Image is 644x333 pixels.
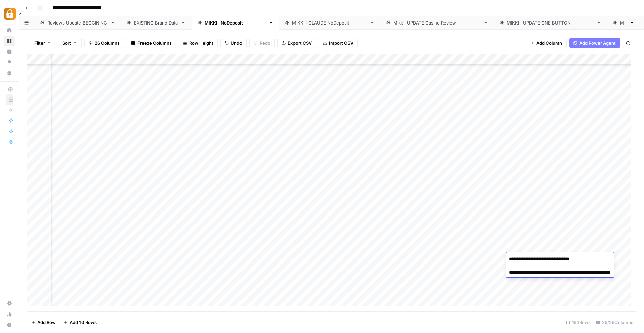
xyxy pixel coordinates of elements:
a: Settings [4,298,15,309]
span: 26 Columns [95,40,120,46]
div: [PERSON_NAME] : [PERSON_NAME] [292,19,367,26]
button: Freeze Columns [127,38,176,48]
a: [PERSON_NAME]: UPDATE Casino Review [380,16,494,30]
button: Add 10 Rows [60,317,101,328]
a: Reviews Update BEGGINING [34,16,121,30]
a: Insights [4,46,15,57]
button: Filter [30,38,55,48]
button: Add Column [526,38,567,48]
div: EXISTING Brand Data [134,19,178,26]
span: Import CSV [329,40,353,46]
div: [PERSON_NAME]: UPDATE Casino Review [393,19,481,26]
span: Sort [62,40,71,46]
button: 26 Columns [84,38,124,48]
button: Export CSV [277,38,316,48]
span: Add Column [536,40,562,46]
a: [PERSON_NAME] : UPDATE ONE BUTTON [494,16,607,30]
span: Row Height [189,40,213,46]
button: Add Row [27,317,60,328]
button: Help + Support [4,320,15,330]
div: [PERSON_NAME] : NoDeposit [205,19,266,26]
span: Freeze Columns [137,40,172,46]
a: [PERSON_NAME] : [PERSON_NAME] [279,16,380,30]
button: Add Power Agent [569,38,620,48]
button: Redo [249,38,275,48]
button: Workspace: Adzz [4,5,15,22]
div: 26/26 Columns [593,317,636,328]
button: Row Height [179,38,218,48]
img: Adzz Logo [4,8,16,20]
span: Add Power Agent [579,40,616,46]
button: Import CSV [319,38,358,48]
button: Sort [58,38,82,48]
span: Export CSV [288,40,312,46]
div: [PERSON_NAME] : UPDATE ONE BUTTON [507,19,594,26]
span: Add Row [37,319,56,326]
textarea: To enrich screen reader interactions, please activate Accessibility in Grammarly extension settings [506,254,614,277]
a: EXISTING Brand Data [121,16,192,30]
a: [PERSON_NAME] : NoDeposit [192,16,279,30]
span: Filter [34,40,45,46]
div: Reviews Update BEGGINING [47,19,108,26]
a: Opportunities [4,57,15,68]
a: Home [4,25,15,36]
span: Undo [231,40,242,46]
span: Redo [260,40,270,46]
a: Usage [4,309,15,320]
button: Undo [220,38,247,48]
div: 164 Rows [563,317,593,328]
a: Browse [4,36,15,46]
a: Your Data [4,68,15,79]
span: Add 10 Rows [70,319,97,326]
